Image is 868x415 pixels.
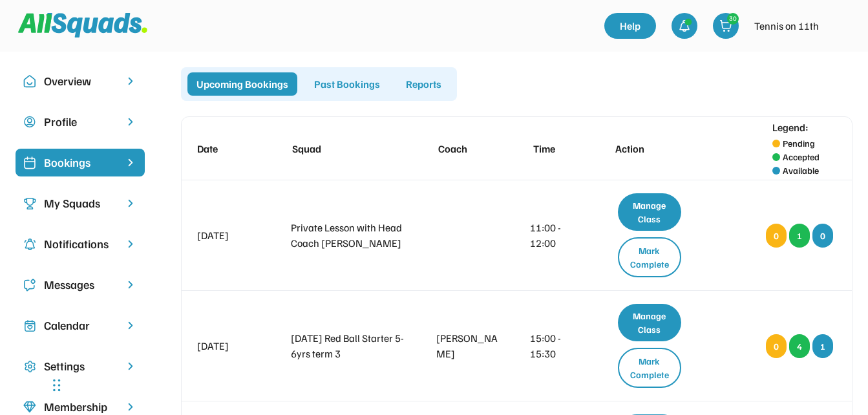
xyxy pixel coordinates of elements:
[124,156,137,169] img: chevron-right%20copy%203.svg
[728,14,738,23] div: 30
[438,141,502,156] div: Coach
[124,279,137,291] img: chevron-right.svg
[678,19,691,32] img: bell-03%20%281%29.svg
[124,319,137,332] img: chevron-right.svg
[618,304,682,341] div: Manage Class
[789,334,810,358] div: 4
[124,401,137,413] img: chevron-right.svg
[772,120,809,135] div: Legend:
[23,319,36,332] img: Icon%20copy%207.svg
[44,154,116,171] div: Bookings
[23,75,36,88] img: Icon%20copy%2010.svg
[766,334,787,358] div: 0
[124,116,137,128] img: chevron-right.svg
[44,72,116,90] div: Overview
[533,141,584,156] div: Time
[291,220,406,251] div: Private Lesson with Head Coach [PERSON_NAME]
[23,197,36,210] img: Icon%20copy%203.svg
[615,141,692,156] div: Action
[719,19,732,32] img: shopping-cart-01%20%281%29.svg
[305,72,389,96] div: Past Bookings
[23,156,36,169] img: Icon%20%2819%29.svg
[44,235,116,253] div: Notifications
[23,238,36,251] img: Icon%20copy%204.svg
[44,276,116,293] div: Messages
[789,224,810,248] div: 1
[530,220,581,251] div: 11:00 - 12:00
[783,136,815,150] div: Pending
[18,13,147,37] img: Squad%20Logo.svg
[292,141,407,156] div: Squad
[197,338,261,354] div: [DATE]
[44,113,116,131] div: Profile
[44,357,116,375] div: Settings
[124,197,137,209] img: chevron-right.svg
[812,334,833,358] div: 1
[754,18,819,34] div: Tennis on 11th
[766,224,787,248] div: 0
[812,224,833,248] div: 0
[618,348,682,388] div: Mark Complete
[187,72,297,96] div: Upcoming Bookings
[124,360,137,372] img: chevron-right.svg
[604,13,656,39] a: Help
[44,317,116,334] div: Calendar
[530,330,581,361] div: 15:00 - 15:30
[291,330,406,361] div: [DATE] Red Ball Starter 5-6yrs term 3
[618,193,682,231] div: Manage Class
[783,150,820,164] div: Accepted
[44,195,116,212] div: My Squads
[783,164,819,177] div: Available
[197,228,261,243] div: [DATE]
[23,279,36,292] img: Icon%20copy%205.svg
[124,75,137,87] img: chevron-right.svg
[124,238,137,250] img: chevron-right.svg
[436,330,500,361] div: [PERSON_NAME]
[197,141,261,156] div: Date
[827,13,852,39] img: IMG_2979.png
[397,72,450,96] div: Reports
[23,116,36,129] img: user-circle.svg
[618,237,682,277] div: Mark Complete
